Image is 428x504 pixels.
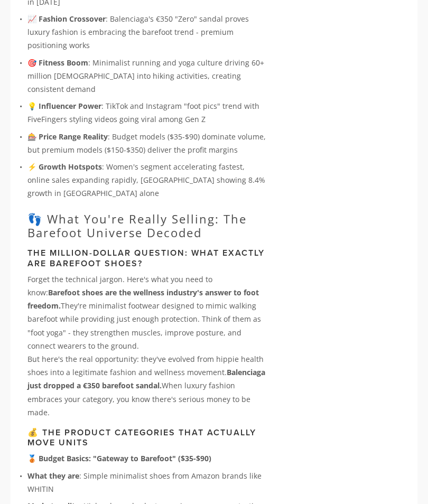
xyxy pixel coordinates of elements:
p: : TikTok and Instagram "foot pics" trend with FiveFingers styling videos going viral among Gen Z [27,99,266,126]
h2: 👣 What You're Really Selling: The Barefoot Universe Decoded [27,212,266,240]
p: : Simple minimalist shoes from Amazon brands like WHITIN [27,469,266,496]
strong: 📈 Fashion Crossover [27,14,106,24]
strong: 🎰 Price Range Reality [27,132,108,142]
p: : Minimalist running and yoga culture driving 60+ million [DEMOGRAPHIC_DATA] into hiking activiti... [27,56,266,96]
strong: 💡 Influencer Power [27,101,101,111]
p: : Budget models ($35-$90) dominate volume, but premium models ($150-$350) deliver the profit margins [27,130,266,156]
p: Forget the technical jargon. Here's what you need to know: They're minimalist footwear designed t... [27,273,266,352]
p: : Balenciaga's €350 "Zero" sandal proves luxury fashion is embracing the barefoot trend - premium... [27,12,266,52]
strong: 🥉 Budget Basics: "Gateway to Barefoot" ($35-$90) [27,453,211,463]
h3: 💰 The Product Categories That Actually Move Units [27,427,266,447]
strong: Barefoot shoes are the wellness industry's answer to foot freedom. [27,287,261,311]
strong: What they are [27,471,79,481]
p: : Women's segment accelerating fastest, online sales expanding rapidly, [GEOGRAPHIC_DATA] showing... [27,160,266,200]
p: But here's the real opportunity: they've evolved from hippie health shoes into a legitimate fashi... [27,352,266,419]
strong: ⚡ Growth Hotspots [27,162,102,172]
strong: 🎯 Fitness Boom [27,58,88,68]
h3: The Million-Dollar Question: What Exactly Are Barefoot Shoes? [27,248,266,268]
